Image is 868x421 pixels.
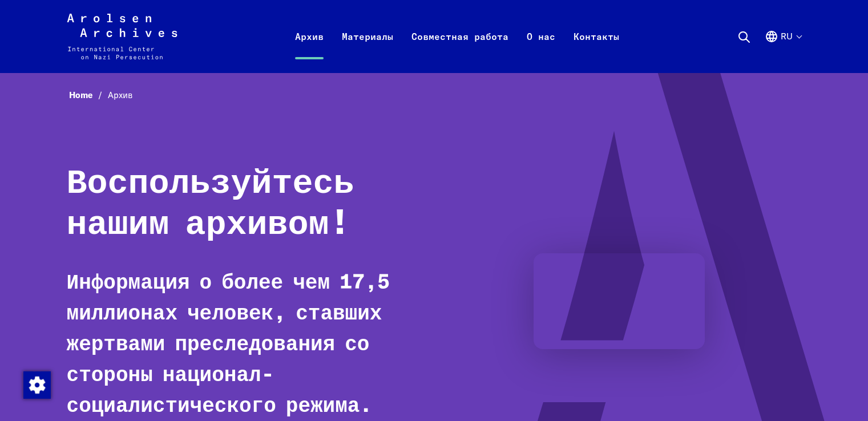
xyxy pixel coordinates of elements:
[67,163,414,245] h1: Воспользуйтесь нашим архивом!
[108,90,132,100] span: Архив
[286,14,628,59] nav: Основной
[765,30,801,71] button: Русский, выбор языка
[286,27,333,73] a: Архив
[67,87,802,104] nav: Breadcrumb
[564,27,628,73] a: Контакты
[402,27,518,73] a: Совместная работа
[23,371,51,399] img: Внести поправки в соглашение
[518,27,564,73] a: О нас
[23,371,50,398] div: Внести поправки в соглашение
[69,90,108,100] a: Home
[333,27,402,73] a: Материалы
